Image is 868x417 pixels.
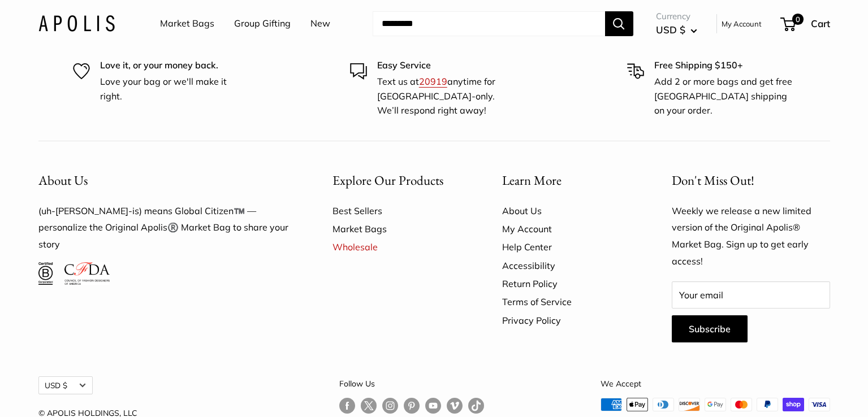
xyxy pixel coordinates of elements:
[468,398,484,414] a: Follow us on Tumblr
[502,172,562,189] span: Learn More
[382,398,398,414] a: Follow us on Instagram
[332,238,463,256] a: Wholesale
[377,58,519,73] p: Easy Service
[672,203,830,271] p: Weekly we release a new limited version of the Original Apolis® Market Bag. Sign up to get early ...
[100,75,241,103] p: Love your bag or we'll make it right.
[332,220,463,238] a: Market Bags
[502,202,632,220] a: About Us
[404,398,420,414] a: Follow us on Pinterest
[310,15,330,32] a: New
[656,21,697,39] button: USD $
[605,11,633,36] button: Search
[38,15,115,32] img: Apolis
[38,376,93,394] button: USD $
[38,170,293,192] button: About Us
[656,8,697,24] span: Currency
[656,24,685,36] span: USD $
[160,15,214,32] a: Market Bags
[792,14,803,25] span: 0
[332,202,463,220] a: Best Sellers
[502,311,632,329] a: Privacy Policy
[502,220,632,238] a: My Account
[654,75,796,118] p: Add 2 or more bags and get free [GEOGRAPHIC_DATA] shipping on your order.
[419,76,447,87] a: 20919
[811,18,830,29] span: Cart
[502,238,632,256] a: Help Center
[373,11,605,36] input: Search...
[502,293,632,311] a: Terms of Service
[672,170,830,192] p: Don't Miss Out!
[100,58,241,73] p: Love it, or your money back.
[339,398,355,414] a: Follow us on Facebook
[332,172,443,189] span: Explore Our Products
[425,398,441,414] a: Follow us on YouTube
[38,203,293,254] p: (uh-[PERSON_NAME]-is) means Global Citizen™️ — personalize the Original Apolis®️ Market Bag to sh...
[234,15,291,32] a: Group Gifting
[377,75,519,118] p: Text us at anytime for [GEOGRAPHIC_DATA]-only. We’ll respond right away!
[722,17,762,31] a: My Account
[502,275,632,293] a: Return Policy
[332,170,463,192] button: Explore Our Products
[502,170,632,192] button: Learn More
[654,58,796,73] p: Free Shipping $150+
[781,15,830,33] a: 0 Cart
[38,172,88,189] span: About Us
[64,262,109,285] img: Council of Fashion Designers of America Member
[447,398,463,414] a: Follow us on Vimeo
[601,376,830,391] p: We Accept
[672,315,748,342] button: Subscribe
[339,376,484,391] p: Follow Us
[38,262,54,285] img: Certified B Corporation
[502,257,632,275] a: Accessibility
